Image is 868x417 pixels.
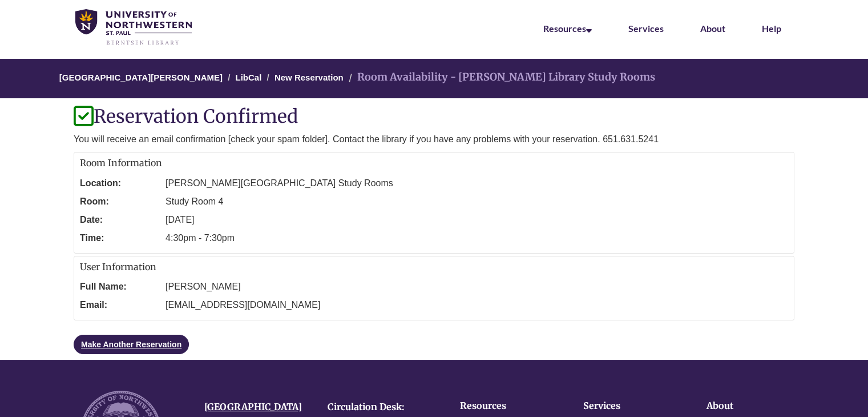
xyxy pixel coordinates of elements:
dt: Date: [80,211,160,229]
a: [GEOGRAPHIC_DATA] [204,401,302,412]
a: Help [762,23,781,34]
a: Services [628,23,664,34]
a: Make Another Reservation [74,335,189,354]
a: Resources [543,23,592,34]
dd: [DATE] [165,211,788,229]
dt: Room: [80,193,160,211]
a: About [700,23,725,34]
dd: [PERSON_NAME] [165,278,788,296]
h4: Circulation Desk: [328,402,434,412]
dt: Time: [80,229,160,247]
dd: Study Room 4 [165,193,788,211]
nav: Breadcrumb [74,59,794,98]
dd: 4:30pm - 7:30pm [165,229,788,247]
h4: About [706,401,794,411]
img: UNWSP Library Logo [75,9,192,46]
a: New Reservation [274,73,344,82]
dd: [EMAIL_ADDRESS][DOMAIN_NAME] [165,296,788,314]
dt: Location: [80,174,160,193]
a: LibCal [235,73,261,82]
dt: Full Name: [80,278,160,296]
h4: Resources [460,401,548,411]
h4: Services [583,401,671,411]
h1: Reservation Confirmed [74,107,794,127]
h2: User Information [80,262,788,272]
a: [GEOGRAPHIC_DATA][PERSON_NAME] [59,73,223,82]
dt: Email: [80,296,160,314]
li: Room Availability - [PERSON_NAME] Library Study Rooms [346,69,655,86]
dd: [PERSON_NAME][GEOGRAPHIC_DATA] Study Rooms [165,174,788,193]
p: You will receive an email confirmation [check your spam folder]. Contact the library if you have ... [74,133,794,146]
h2: Room Information [80,158,788,169]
